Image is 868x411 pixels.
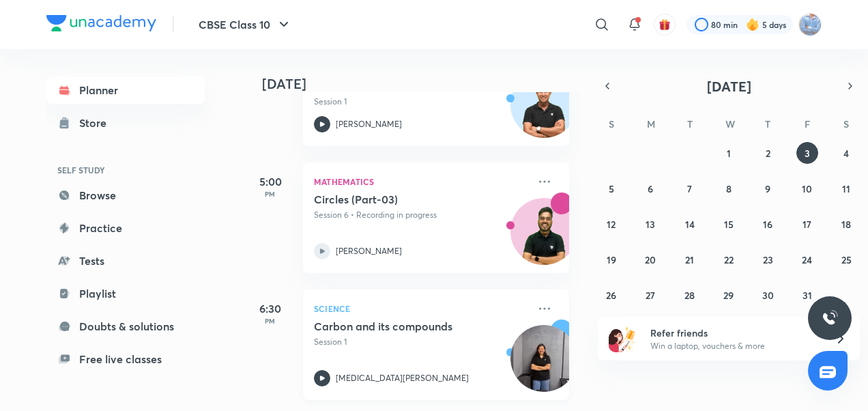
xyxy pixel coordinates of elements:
p: Mathematics [314,173,528,190]
h5: 6:30 [243,300,298,317]
abbr: October 17, 2025 [802,218,811,231]
abbr: October 26, 2025 [606,289,616,302]
button: October 29, 2025 [718,284,740,306]
button: October 14, 2025 [679,213,701,235]
abbr: October 21, 2025 [685,253,694,266]
abbr: October 13, 2025 [646,218,655,231]
span: [DATE] [707,77,751,96]
abbr: Sunday [609,117,614,130]
abbr: October 20, 2025 [645,253,656,266]
abbr: October 22, 2025 [724,253,734,266]
p: [PERSON_NAME] [336,118,402,130]
button: October 31, 2025 [796,284,818,306]
h5: Circles (Part-03) [314,193,484,206]
button: October 26, 2025 [601,284,622,306]
abbr: October 6, 2025 [648,182,653,195]
abbr: October 11, 2025 [842,182,850,195]
button: October 1, 2025 [718,142,740,164]
p: Science [314,300,528,317]
abbr: Saturday [843,117,849,130]
button: October 6, 2025 [639,178,661,199]
button: October 2, 2025 [757,142,779,164]
abbr: October 30, 2025 [762,289,774,302]
abbr: October 2, 2025 [766,147,770,160]
abbr: October 15, 2025 [724,218,734,231]
h5: Carbon and its compounds [314,320,484,333]
button: October 4, 2025 [835,142,857,164]
button: October 11, 2025 [835,178,857,199]
abbr: October 10, 2025 [802,182,812,195]
button: October 25, 2025 [835,249,857,270]
button: October 9, 2025 [757,178,779,199]
abbr: Monday [647,117,655,130]
button: October 10, 2025 [796,178,818,199]
button: October 16, 2025 [757,213,779,235]
img: ttu [822,310,838,326]
h5: 5:00 [243,173,298,190]
a: Free live classes [46,345,205,373]
abbr: Tuesday [687,117,693,130]
abbr: Friday [805,117,810,130]
img: referral [609,325,636,352]
img: sukhneet singh sidhu [798,13,822,36]
abbr: October 29, 2025 [723,289,734,302]
abbr: October 7, 2025 [687,182,692,195]
abbr: October 4, 2025 [843,147,849,160]
abbr: October 12, 2025 [607,218,616,231]
p: Win a laptop, vouchers & more [650,340,818,352]
div: Store [79,115,115,131]
a: Store [46,109,205,137]
a: Browse [46,182,205,209]
img: Avatar [511,205,577,271]
abbr: October 28, 2025 [684,289,695,302]
button: [DATE] [617,76,841,96]
a: Tests [46,247,205,274]
abbr: October 8, 2025 [726,182,732,195]
p: PM [243,190,298,198]
abbr: October 23, 2025 [763,253,773,266]
abbr: October 18, 2025 [841,218,851,231]
h4: [DATE] [262,76,583,92]
abbr: October 19, 2025 [607,253,616,266]
p: [MEDICAL_DATA][PERSON_NAME] [336,372,469,384]
a: Planner [46,76,205,104]
abbr: October 1, 2025 [727,147,731,160]
button: October 28, 2025 [679,284,701,306]
button: October 22, 2025 [718,249,740,270]
button: October 17, 2025 [796,213,818,235]
img: streak [746,18,759,31]
button: October 5, 2025 [601,178,622,199]
button: October 21, 2025 [679,249,701,270]
abbr: October 9, 2025 [765,182,770,195]
p: [PERSON_NAME] [336,245,402,257]
abbr: October 14, 2025 [685,218,695,231]
button: October 30, 2025 [757,284,779,306]
button: October 8, 2025 [718,178,740,199]
p: Session 6 • Recording in progress [314,209,528,221]
abbr: October 27, 2025 [646,289,655,302]
p: Session 1 [314,336,528,348]
abbr: October 16, 2025 [763,218,772,231]
abbr: Wednesday [725,117,735,130]
img: avatar [659,18,671,31]
p: PM [243,317,298,325]
h6: Refer friends [650,326,818,340]
button: avatar [654,14,676,36]
button: October 15, 2025 [718,213,740,235]
abbr: October 24, 2025 [802,253,812,266]
button: October 13, 2025 [639,213,661,235]
button: CBSE Class 10 [190,11,300,38]
abbr: October 25, 2025 [841,253,852,266]
img: Avatar [511,79,577,144]
button: October 3, 2025 [796,142,818,164]
abbr: October 31, 2025 [802,289,812,302]
p: Session 1 [314,96,528,108]
button: October 24, 2025 [796,249,818,270]
a: Company Logo [46,15,156,35]
button: October 12, 2025 [601,213,622,235]
abbr: October 3, 2025 [805,147,810,160]
button: October 18, 2025 [835,213,857,235]
button: October 27, 2025 [639,284,661,306]
abbr: October 5, 2025 [609,182,614,195]
button: October 7, 2025 [679,178,701,199]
